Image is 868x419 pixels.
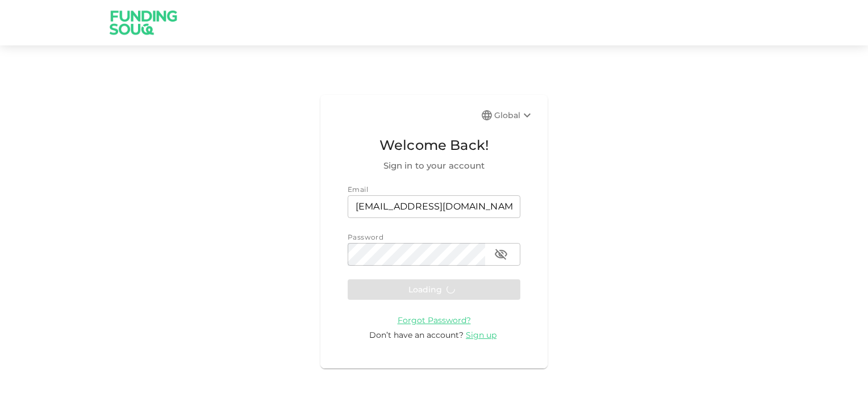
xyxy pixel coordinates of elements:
[348,233,383,241] span: Password
[348,185,368,194] span: Email
[494,108,534,122] div: Global
[398,315,471,325] a: Forgot Password?
[369,330,464,340] span: Don’t have an account?
[348,195,520,218] input: email
[466,330,496,340] span: Sign up
[348,159,520,173] span: Sign in to your account
[348,243,485,266] input: password
[348,135,520,156] span: Welcome Back!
